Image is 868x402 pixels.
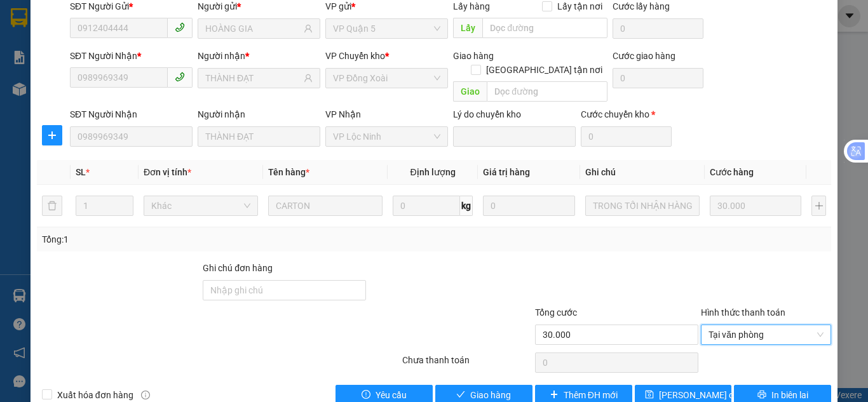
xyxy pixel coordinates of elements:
[453,107,576,121] div: Lý do chuyển kho
[453,1,490,11] span: Lấy hàng
[710,196,801,216] input: 0
[304,24,313,33] span: user
[613,18,703,39] input: Cước lấy hàng
[483,196,574,216] input: 0
[99,11,186,41] div: VP Quận 5
[487,81,607,102] input: Dọc đường
[268,196,383,216] input: VD: Bàn, Ghế
[580,160,705,185] th: Ghi chú
[76,167,86,177] span: SL
[304,74,313,83] span: user
[205,71,301,85] input: Tên người nhận
[613,68,703,88] input: Cước giao hàng
[99,12,130,25] span: Nhận:
[333,19,440,38] span: VP Quận 5
[613,51,675,61] label: Cước giao hàng
[99,41,186,57] div: HUYNH
[585,196,700,216] input: Ghi Chú
[333,127,440,146] span: VP Lộc Ninh
[613,1,670,11] label: Cước lấy hàng
[453,18,482,38] span: Lấy
[42,196,62,216] button: delete
[268,167,309,177] span: Tên hàng
[198,49,320,63] div: Người nhận
[456,390,465,400] span: check
[175,72,185,82] span: phone
[701,307,785,318] label: Hình thức thanh toán
[483,167,530,177] span: Giá trị hàng
[333,69,440,88] span: VP Đồng Xoài
[757,390,766,400] span: printer
[141,391,150,399] span: info-circle
[460,196,473,216] span: kg
[376,388,407,402] span: Yêu cầu
[11,11,90,41] div: VP Lộc Ninh
[175,22,185,32] span: phone
[410,167,455,177] span: Định lượng
[11,41,90,57] div: a long
[42,232,336,246] div: Tổng: 1
[482,18,607,38] input: Dọc đường
[70,107,193,121] div: SĐT Người Nhận
[581,107,672,121] div: Cước chuyển kho
[453,51,494,61] span: Giao hàng
[144,167,191,177] span: Đơn vị tính
[659,388,780,402] span: [PERSON_NAME] chuyển hoàn
[481,63,607,77] span: [GEOGRAPHIC_DATA] tận nơi
[771,388,808,402] span: In biên lai
[709,325,824,344] span: Tại văn phòng
[550,390,559,400] span: plus
[535,307,577,318] span: Tổng cước
[70,49,193,63] div: SĐT Người Nhận
[325,107,448,121] div: VP Nhận
[710,167,754,177] span: Cước hàng
[203,280,366,300] input: Ghi chú đơn hàng
[97,85,115,98] span: CC :
[203,263,273,273] label: Ghi chú đơn hàng
[325,51,385,61] span: VP Chuyển kho
[401,353,534,375] div: Chưa thanh toán
[97,82,187,100] div: 40.000
[43,130,62,140] span: plus
[11,12,31,25] span: Gửi:
[564,388,618,402] span: Thêm ĐH mới
[205,22,301,36] input: Tên người gửi
[42,125,62,145] button: plus
[811,196,826,216] button: plus
[52,388,139,402] span: Xuất hóa đơn hàng
[362,390,370,400] span: exclamation-circle
[198,107,320,121] div: Người nhận
[151,196,250,215] span: Khác
[453,81,487,102] span: Giao
[470,388,511,402] span: Giao hàng
[645,390,654,400] span: save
